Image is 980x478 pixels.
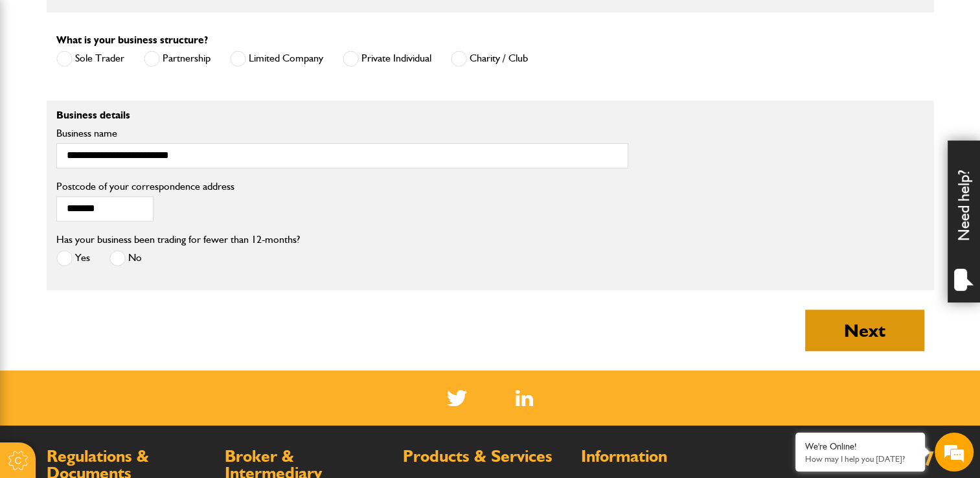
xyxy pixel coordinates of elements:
label: What is your business structure? [56,35,208,45]
label: Private Individual [343,51,431,67]
a: LinkedIn [516,390,533,406]
p: How may I help you today? [805,454,915,464]
div: We're Online! [805,441,915,452]
em: Start Chat [176,376,235,393]
h2: Information [581,448,746,465]
textarea: Type your message and hit 'Enter' [17,234,236,365]
label: No [109,250,142,266]
label: Sole Trader [56,51,124,67]
label: Limited Company [230,51,323,67]
img: Twitter [447,390,467,406]
button: Next [805,310,924,351]
input: Enter your email address [17,158,236,187]
div: Chat with us now [67,73,218,89]
div: Minimize live chat window [212,6,244,38]
input: Enter your phone number [17,196,236,225]
img: Linked In [516,390,533,406]
img: d_20077148190_company_1631870298795_20077148190 [22,72,54,90]
div: Need help? [948,141,980,302]
label: Yes [56,250,90,266]
label: Partnership [144,51,211,67]
label: Has your business been trading for fewer than 12-months? [56,234,300,245]
input: Enter your last name [17,120,236,148]
label: Business name [56,128,628,139]
h2: Products & Services [403,448,568,465]
label: Postcode of your correspondence address [56,181,254,192]
label: Charity / Club [451,51,528,67]
p: Business details [56,110,628,120]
